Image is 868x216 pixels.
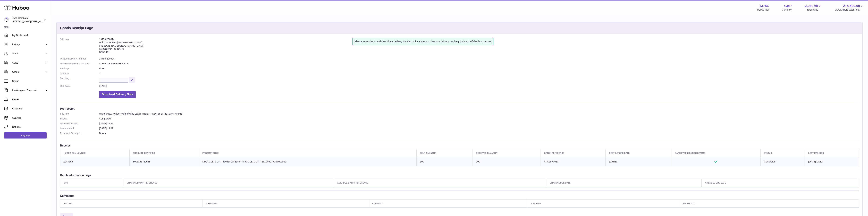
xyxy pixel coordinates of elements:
[805,149,859,157] th: Last updated
[60,77,99,83] dt: Tracking:
[352,38,494,45] div: Please remember to add the Unique Delivery Number to the address so that your delivery can be qui...
[99,91,136,98] button: Download Delivery Note
[541,157,606,166] td: CFA25H0610
[835,8,864,11] span: AVAILABLE Stock Total
[60,157,130,166] td: 1047666
[60,117,99,120] dt: Status:
[99,72,859,75] dd: 1
[99,84,859,88] dd: [DATE]
[541,149,606,157] th: Batch Reference
[203,200,369,208] th: Category
[702,179,859,187] th: Amended BBE Date
[60,62,99,65] dt: Delivery Reference Number:
[60,26,93,30] h3: Goods Receipt Page
[843,4,860,8] span: 218,500.00
[60,127,99,130] dt: Last updated:
[99,122,859,125] dd: [DATE] 14:31
[60,132,99,135] dt: Received Package:
[60,200,203,208] th: Author
[12,107,48,110] span: Channels
[606,149,671,157] th: Best Before Date
[12,61,45,64] span: Sales
[835,4,864,11] a: 218,500.00 AVAILABLE Stock Total
[60,194,859,198] h3: Comments
[60,112,99,115] dt: Site Info:
[130,149,199,157] th: Product Identifier
[369,200,528,208] th: Comment
[807,8,822,11] span: Total sales
[123,179,334,187] th: Original Batch Reference
[4,132,47,139] a: Log out
[757,8,769,11] div: Huboo Ref
[60,57,99,60] dt: Unique Delivery Number:
[473,157,541,166] td: 100
[13,20,86,23] span: [PERSON_NAME][EMAIL_ADDRESS][PERSON_NAME][DOMAIN_NAME]
[679,200,859,208] th: Related to
[606,157,671,166] td: [DATE]
[417,157,473,166] td: 100
[60,179,123,187] th: SKU
[99,67,859,70] dd: Boxes
[60,67,99,70] dt: Package:
[12,116,48,119] span: Settings
[99,62,859,65] dd: CLE-20250828-B089-UK-V2
[528,200,679,208] th: Created
[12,89,45,92] span: Invoicing and Payments
[12,98,48,101] span: Cases
[13,16,43,23] div: Two Wombats
[334,179,546,187] th: Amended Batch Reference
[99,112,859,115] dd: Warehouse, Huboo Technologies Ltd, [STREET_ADDRESS][PERSON_NAME]
[60,149,130,157] th: Huboo SKU Number
[805,157,859,166] td: [DATE] 14:32
[99,117,859,120] dd: Completed
[784,4,791,8] strong: GBP
[99,132,859,135] dd: Boxes
[473,149,541,157] th: Received Quantity
[60,72,99,75] dt: Quantity:
[417,149,473,157] th: Sent Quantity
[4,17,9,22] img: philip.carroll@twowombats.com
[759,4,769,8] strong: 13756
[60,38,99,55] dt: Site Info:
[60,173,859,177] h3: Batch Information Logs
[130,157,199,166] td: 8906181782648
[60,107,859,110] h3: Pre-receipt
[671,149,761,157] th: Batch Verification Status
[199,157,417,166] td: NPO_CLE_COFF_8906181782648 - NPO-CLE_COFF_SL_0050 - Clew Coffee
[99,57,859,60] dd: 13756-200824
[12,34,48,37] span: My Dashboard
[782,8,792,11] div: Currency
[805,4,822,11] a: 2,039.65 Total sales
[60,84,99,88] dt: Due date:
[199,149,417,157] th: Product title
[761,149,805,157] th: Status
[60,144,859,147] h3: Receipt
[12,70,45,74] span: Orders
[12,43,45,46] span: Listings
[60,122,99,125] dt: Received to Site:
[99,127,859,130] dd: [DATE] 14:32
[99,38,352,55] address: 13756-200824 Unit 2 More Plus [GEOGRAPHIC_DATA] [PERSON_NAME][GEOGRAPHIC_DATA] [GEOGRAPHIC_DATA] ...
[761,157,805,166] td: Completed
[805,4,818,8] span: 2,039.65
[12,125,48,129] span: Returns
[12,80,48,83] span: Usage
[12,52,45,55] span: Stock
[546,179,702,187] th: Original BBE Date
